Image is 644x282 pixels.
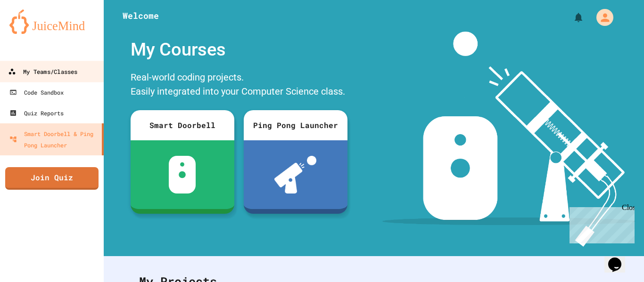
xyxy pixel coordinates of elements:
img: ppl-with-ball.png [274,156,316,193]
div: Smart Doorbell & Ping Pong Launcher [9,128,98,151]
div: Ping Pong Launcher [244,110,347,140]
div: Chat with us now!Close [4,4,65,60]
iframe: chat widget [566,203,635,243]
img: banner-image-my-projects.png [382,32,635,247]
div: Code Sandbox [9,87,64,98]
img: sdb-white.svg [169,156,196,193]
div: Real-world coding projects. Easily integrated into your Computer Science class. [126,68,352,103]
div: My Notifications [555,9,586,25]
div: My Teams/Classes [8,66,77,78]
a: Join Quiz [5,167,99,190]
div: My Courses [126,32,352,68]
img: logo-orange.svg [9,9,94,34]
div: My Account [586,7,616,28]
div: Quiz Reports [9,107,64,119]
iframe: chat widget [604,244,635,273]
div: Smart Doorbell [131,110,234,140]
